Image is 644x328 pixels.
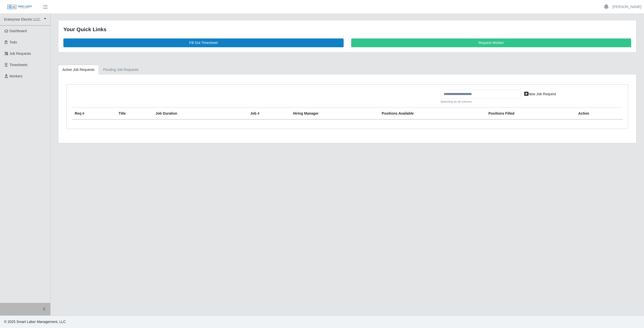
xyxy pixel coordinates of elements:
[290,108,379,120] th: Hiring Manager
[63,38,344,47] a: Fill Out Timesheet
[4,320,66,324] span: © 2025 Smart Labor Management, LLC
[575,108,623,120] th: Action
[63,25,631,33] div: Your Quick Links
[115,108,152,120] th: Title
[7,4,32,10] img: SLM Logo
[440,100,521,104] small: Searching by all columns
[58,65,99,75] a: Active Job Requests
[379,108,485,120] th: Positions Available
[247,108,290,120] th: Job #
[521,90,559,99] a: New Job Request
[10,74,23,78] span: Workers
[72,108,115,120] th: Req #
[152,108,230,120] th: Job Duration
[10,63,28,67] span: Timesheets
[351,38,631,47] a: Request Worker
[10,52,31,56] span: Job Requests
[10,40,17,44] span: Todo
[485,108,575,120] th: Positions Filled
[10,29,27,33] span: Dashboard
[613,4,641,10] a: [PERSON_NAME]
[99,65,143,75] a: Pending Job Requests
